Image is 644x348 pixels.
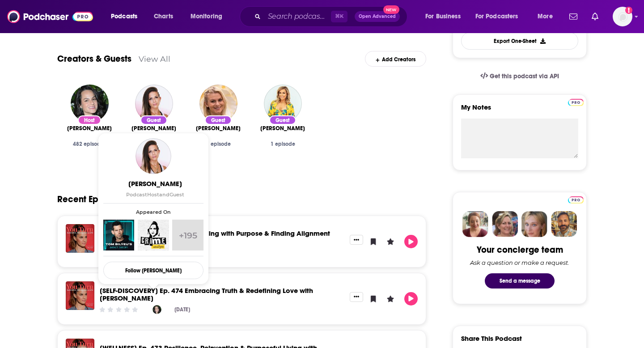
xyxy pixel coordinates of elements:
[248,6,416,27] div: Search podcasts, credits, & more...
[485,273,555,289] button: Send a message
[191,10,222,23] span: Monitoring
[57,194,125,205] a: Recent Episodes
[425,10,461,23] span: For Business
[111,10,137,23] span: Podcasts
[193,141,243,147] div: 1 episode
[404,292,418,306] button: Play
[367,235,380,248] button: Bookmark Episode
[383,5,399,14] span: New
[57,53,131,64] a: Creators & Guests
[103,220,134,250] img: Tom Bilyeu's Impact Theory
[404,235,418,248] button: Play
[205,115,232,125] div: Guest
[350,235,363,245] button: Show More Button
[100,286,313,302] a: [SELF-DISCOVERY] Ep. 474 Embracing Truth & Redefining Love with Amber Rae
[355,11,400,22] button: Open AdvancedNew
[139,54,170,64] a: View All
[331,11,347,22] span: ⌘ K
[126,191,184,198] span: Podcast Host Guest
[461,32,578,50] button: Export One-Sheet
[103,209,203,215] span: Appeared On
[138,220,169,250] img: Crime Analyst
[172,220,203,250] a: +195
[365,51,426,67] div: Add Creators
[566,9,581,24] a: Show notifications dropdown
[136,138,171,174] img: Lisa Bilyeu
[154,10,173,23] span: Charts
[100,229,330,245] a: [ENTREPRENEURSHIP] Ep. 475 Scaling with Purpose & Finding Alignment with Aria Devi
[148,9,178,24] a: Charts
[461,103,578,119] label: My Notes
[67,125,112,132] a: Ashley Stahl
[521,211,547,237] img: Jules Profile
[350,292,363,302] button: Show More Button
[66,281,94,310] img: [SELF-DISCOVERY] Ep. 474 Embracing Truth & Redefining Love with Amber Rae
[196,125,241,132] span: [PERSON_NAME]
[384,292,397,306] button: Leave a Rating
[531,9,564,24] button: open menu
[174,306,190,313] div: [DATE]
[461,334,522,343] h3: Share This Podcast
[470,259,569,266] div: Ask a question or make a request.
[462,211,488,237] img: Sydney Profile
[384,235,397,248] button: Leave a Rating
[470,9,531,24] button: open menu
[538,10,553,23] span: More
[475,10,518,23] span: For Podcasters
[159,191,169,198] span: and
[568,196,584,204] img: Podchaser Pro
[264,85,302,123] img: Jessica Zweig
[625,7,632,14] svg: Add a profile image
[140,115,167,125] div: Guest
[98,306,139,313] div: Community Rating: 0 out of 5
[105,179,205,198] a: [PERSON_NAME]PodcastHostandGuest
[105,179,205,188] span: [PERSON_NAME]
[258,141,308,147] div: 1 episode
[568,98,584,106] a: Pro website
[135,85,173,123] img: Lisa Bilyeu
[131,125,176,132] a: Lisa Bilyeu
[588,9,602,24] a: Show notifications dropdown
[131,125,176,132] span: [PERSON_NAME]
[613,7,632,26] img: User Profile
[260,125,305,132] span: [PERSON_NAME]
[64,141,114,147] div: 482 episodes
[199,85,237,123] img: Natalie Ellis
[490,72,559,80] span: Get this podcast via API
[568,195,584,204] a: Pro website
[71,85,109,123] img: Ashley Stahl
[613,7,632,26] span: Logged in as redsetterpr
[359,14,396,19] span: Open Advanced
[66,224,94,253] img: [ENTREPRENEURSHIP] Ep. 475 Scaling with Purpose & Finding Alignment with Aria Devi
[613,7,632,26] button: Show profile menu
[184,9,234,24] button: open menu
[78,115,101,125] div: Host
[260,125,305,132] a: Jessica Zweig
[568,99,584,106] img: Podchaser Pro
[7,8,93,25] img: Podchaser - Follow, Share and Rate Podcasts
[103,262,203,279] button: Follow [PERSON_NAME]
[419,9,472,24] button: open menu
[196,125,241,132] a: Natalie Ellis
[492,211,518,237] img: Barbara Profile
[477,244,563,255] div: Your concierge team
[105,9,149,24] button: open menu
[367,292,380,306] button: Bookmark Episode
[269,115,296,125] div: Guest
[67,125,112,132] span: [PERSON_NAME]
[264,9,331,24] input: Search podcasts, credits, & more...
[473,65,566,87] a: Get this podcast via API
[551,211,577,237] img: Jon Profile
[153,305,161,314] img: Ashley Stahl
